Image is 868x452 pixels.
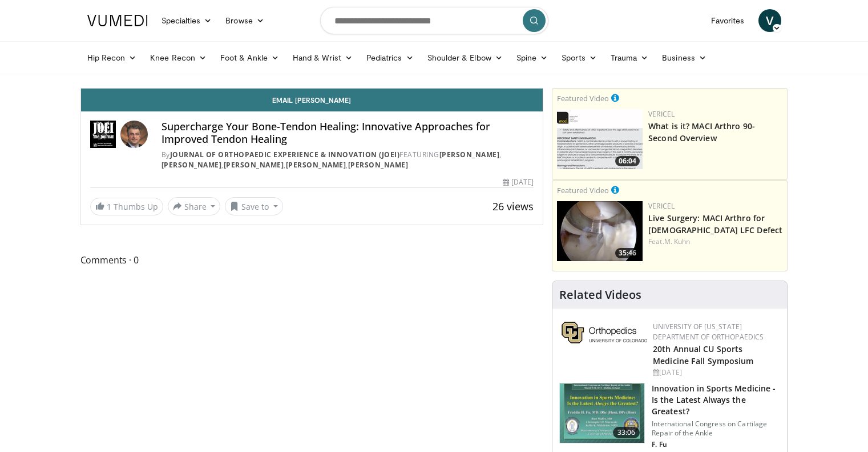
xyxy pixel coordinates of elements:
[664,237,691,246] a: M. Kuhn
[213,46,286,69] a: Foot & Ankle
[557,201,643,261] a: 35:46
[758,9,781,32] a: V
[655,46,713,69] a: Business
[557,93,609,103] small: Featured Video
[615,248,640,258] span: 35:46
[560,383,644,443] img: Title_Dublin_VuMedi_1.jpg.150x105_q85_crop-smart_upscale.jpg
[615,156,640,166] span: 06:04
[170,150,400,159] a: Journal of Orthopaedic Experience & Innovation (JOEI)
[80,253,544,267] span: Comments 0
[155,9,219,32] a: Specialties
[503,177,534,187] div: [DATE]
[648,121,755,143] a: What is it? MACI Arthro 90-Second Overview
[225,197,283,215] button: Save to
[224,160,284,170] a: [PERSON_NAME]
[653,343,753,366] a: 20th Annual CU Sports Medicine Fall Symposium
[168,197,221,215] button: Share
[704,9,752,32] a: Favorites
[652,383,780,417] h3: Innovation in Sports Medicine - Is the Latest Always the Greatest?
[557,201,643,261] img: eb023345-1e2d-4374-a840-ddbc99f8c97c.150x105_q85_crop-smart_upscale.jpg
[348,160,409,170] a: [PERSON_NAME]
[162,160,222,170] a: [PERSON_NAME]
[652,440,780,449] p: F. Fu
[90,198,163,215] a: 1 Thumbs Up
[648,213,782,235] a: Live Surgery: MACI Arthro for [DEMOGRAPHIC_DATA] LFC Defect
[286,160,346,170] a: [PERSON_NAME]
[652,419,780,438] p: International Congress on Cartilage Repair of the Ankle
[107,201,111,212] span: 1
[81,89,543,111] a: Email [PERSON_NAME]
[492,199,534,213] span: 26 views
[648,109,675,119] a: Vericel
[559,288,641,302] h4: Related Videos
[320,7,548,34] input: Search topics, interventions
[162,121,534,145] h4: Supercharge Your Bone-Tendon Healing: Innovative Approaches for Improved Tendon Healing
[653,367,778,378] div: [DATE]
[90,121,116,148] img: Journal of Orthopaedic Experience & Innovation (JOEI)
[120,121,148,148] img: Avatar
[143,46,213,69] a: Knee Recon
[439,150,500,159] a: [PERSON_NAME]
[648,201,675,211] a: Vericel
[421,46,510,69] a: Shoulder & Elbow
[557,109,643,169] img: aa6cc8ed-3dbf-4b6a-8d82-4a06f68b6688.150x105_q85_crop-smart_upscale.jpg
[360,46,421,69] a: Pediatrics
[219,9,271,32] a: Browse
[555,46,604,69] a: Sports
[648,237,782,247] div: Feat.
[557,185,609,195] small: Featured Video
[557,109,643,169] a: 06:04
[653,322,764,342] a: University of [US_STATE] Department of Orthopaedics
[87,15,148,26] img: VuMedi Logo
[604,46,656,69] a: Trauma
[562,322,647,343] img: 355603a8-37da-49b6-856f-e00d7e9307d3.png.150x105_q85_autocrop_double_scale_upscale_version-0.2.png
[613,427,640,438] span: 33:06
[162,150,534,170] div: By FEATURING , , , ,
[80,46,144,69] a: Hip Recon
[510,46,555,69] a: Spine
[286,46,360,69] a: Hand & Wrist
